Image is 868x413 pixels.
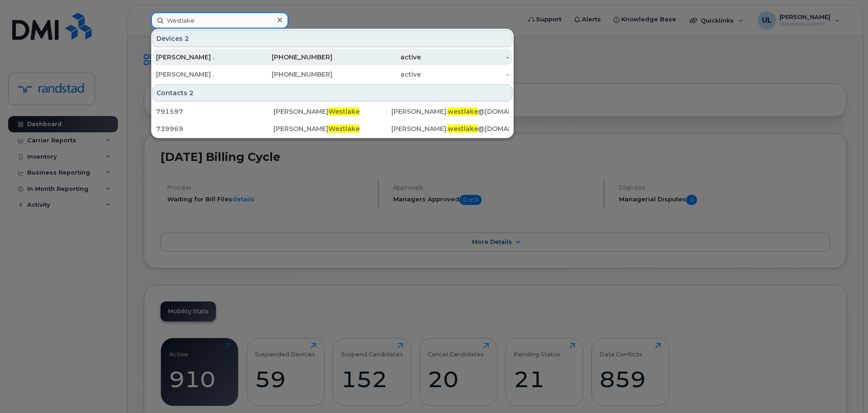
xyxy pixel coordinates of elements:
span: 2 [189,88,194,97]
div: active [332,70,421,79]
div: [PERSON_NAME]. @[DOMAIN_NAME] [391,107,509,116]
div: [PHONE_NUMBER] [244,53,333,62]
div: 739969 [156,124,273,133]
div: [PERSON_NAME] [273,124,391,133]
a: 791597[PERSON_NAME]Westlake[PERSON_NAME].westlake@[DOMAIN_NAME] [152,103,512,120]
div: [PERSON_NAME]. @[DOMAIN_NAME] [391,124,509,133]
div: active [332,53,421,62]
a: [PERSON_NAME] .[PHONE_NUMBER]active- [152,49,512,65]
div: [PERSON_NAME] . [156,70,244,79]
span: westlake [448,107,478,116]
div: 791597 [156,107,273,116]
span: 2 [185,34,189,43]
span: Westlake [328,125,360,133]
div: [PERSON_NAME] [273,107,391,116]
a: 739969[PERSON_NAME]Westlake[PERSON_NAME].westlake@[DOMAIN_NAME] [152,121,512,137]
div: [PERSON_NAME] . [156,53,244,62]
div: - [421,53,509,62]
span: Westlake [328,107,360,116]
a: [PERSON_NAME] .[PHONE_NUMBER]active- [152,66,512,83]
div: [PHONE_NUMBER] [244,70,333,79]
div: Devices [152,30,512,47]
span: westlake [448,125,478,133]
div: Contacts [152,84,512,102]
div: - [421,70,509,79]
